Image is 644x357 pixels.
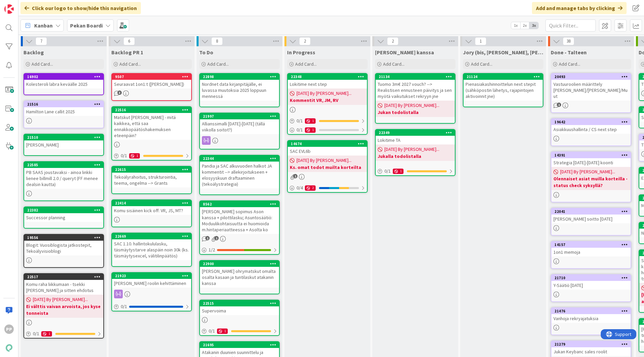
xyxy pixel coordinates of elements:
[23,161,104,201] a: 22585PB SAAS joustavaksi - ainoa linkki lienee billmill 2.0 / queryt (FF menee dealsin kautta)
[119,61,141,67] span: Add Card...
[200,113,279,134] div: 21997Allianssimalli [DATE]-[DATE] (tällä viikolla soitot?)
[112,273,191,288] div: 21923[PERSON_NAME] roolin kehittäminen
[203,301,279,306] div: 22515
[553,175,629,189] b: Olennaiset asiat muilla korteilla - status check syksyllä?
[511,22,520,29] span: 1x
[287,140,368,193] a: 14674SAC EVL6b[DATE] By [PERSON_NAME]...Ks. omat todot muilta korteilta0/42
[112,206,191,215] div: Komu sisäinen kick off: VR, JS, MT?
[376,74,455,101] div: 21134Tuomo 3m€ 2027 vouch? --> Realistisen ennusteen päivitys ja sen myötä vaikutukset rekryyn jne
[551,308,631,314] div: 21476
[112,273,191,279] div: 21923
[375,73,455,124] a: 21134Tuomo 3m€ 2027 vouch? --> Realistisen ennusteen päivitys ja sen myötä vaikutukset rekryyn jn...
[27,102,103,107] div: 21516
[464,74,543,80] div: 21124
[123,37,135,45] span: 6
[297,90,352,97] span: [DATE] By [PERSON_NAME]...
[23,73,104,95] a: 16902Kolesteroli labra keväälle 2025
[112,239,191,260] div: SAC 1.10. hallintokululasku, täsmäytystarve alaspäin noin 30k (ks. täsmäytysexcel, välitilinpäätös)
[121,152,127,159] span: 0 / 1
[384,102,439,109] span: [DATE] By [PERSON_NAME]...
[112,200,191,215] div: 22414Komu sisäinen kick off: VR, JS, MT?
[376,130,455,144] div: 22349Lokitime TA
[112,302,191,311] div: 0/1
[24,101,103,116] div: 21516Hamilton Lane callit 2025
[23,273,104,339] a: 22517Komu raha liikkumaan - tsekki [PERSON_NAME] ja sitten ehdotus[DATE] By [PERSON_NAME]...Ei vä...
[203,261,279,266] div: 22900
[551,152,631,202] a: 14391Strategia [DATE]-[DATE] koonti[DATE] By [PERSON_NAME]...Olennaiset asiat muilla korteilla - ...
[383,61,405,67] span: Add Card...
[288,184,367,192] div: 0/42
[111,49,143,56] span: Backlog PR 1
[551,274,631,302] a: 21710Y-Säätiö [DATE]
[200,162,279,188] div: Pandia ja SAC alkuvuoden halkot JA kommentit --> allekirjoitukseen + elosyyskuun draftaaminen (te...
[24,140,103,149] div: [PERSON_NAME]
[200,261,279,267] div: 22900
[23,101,104,128] a: 21516Hamilton Lane callit 2025
[203,74,279,79] div: 22898
[551,242,631,256] div: 141571on1 memoja
[214,236,219,240] span: 1
[551,74,631,101] div: 20493Vastuuroolien määrittely [PERSON_NAME]/[PERSON_NAME]/Muut
[111,272,192,311] a: 21923[PERSON_NAME] roolin kehittäminen0/1
[384,168,391,175] span: 0 / 1
[288,74,367,80] div: 22348
[551,119,631,125] div: 19642
[115,234,191,239] div: 22669
[297,117,303,124] span: 0 / 1
[557,103,561,107] span: 1
[24,162,103,189] div: 22585PB SAAS joustavaksi - ainoa linkki lienee billmill 2.0 / queryt (FF menee dealsin kautta)
[384,146,439,153] span: [DATE] By [PERSON_NAME]...
[23,49,44,56] span: Backlog
[27,208,103,213] div: 22382
[379,130,455,135] div: 22349
[203,114,279,119] div: 21997
[551,74,631,80] div: 20493
[288,74,367,88] div: 22348Lokitime next step
[112,167,191,187] div: 22615Tekoälyrahoitus, strukturointia, teema, ongelma --> Grants
[376,74,455,80] div: 21134
[387,37,398,45] span: 2
[288,117,367,125] div: 0/11
[111,166,192,194] a: 22615Tekoälyrahoitus, strukturointia, teema, ongelma --> Grants
[217,329,228,334] div: 1
[205,236,210,240] span: 1
[560,168,615,175] span: [DATE] By [PERSON_NAME]...
[375,49,434,56] span: Jukan kanssa
[375,129,455,176] a: 22349Lokitime TA[DATE] By [PERSON_NAME]...Jukalla todolistalla0/11
[376,130,455,136] div: 22349
[24,107,103,116] div: Hamilton Lane callit 2025
[554,120,631,124] div: 19642
[200,74,279,80] div: 22898
[554,309,631,313] div: 21476
[27,235,103,240] div: 19556
[200,327,279,335] div: 0/11
[112,80,191,88] div: Seuraavat 1on1:t ([PERSON_NAME])
[200,300,279,315] div: 22515Supervoima
[112,74,191,88] div: 9507Seuraavat 1on1:t ([PERSON_NAME])
[199,49,213,56] span: To Do
[112,233,191,260] div: 22669SAC 1.10. hallintokululasku, täsmäytystarve alaspäin noin 30k (ks. täsmäytysexcel, välitilin...
[24,207,103,222] div: 22382Successor planning
[200,113,279,119] div: 21997
[551,242,631,248] div: 14157
[199,200,280,255] a: 8562[PERSON_NAME] sopimus Ason kanssa + pilottilasku; Asuntosäätiö: Moduulikohtaisuutta ei huomio...
[376,80,455,101] div: Tuomo 3m€ 2027 vouch? --> Realistisen ennusteen päivitys ja sen myötä vaikutukset rekryyn jne
[551,314,631,323] div: Vanhoja rekryajatuksia
[112,113,191,140] div: Matskut [PERSON_NAME] - mitä kaikkea, että saa ennakkopäätöshakemuksen eteenpäin?
[287,73,368,135] a: 22348Lokitime next step[DATE] By [PERSON_NAME]...Kommentit VR, JM, RV0/110/11
[112,74,191,80] div: 9507
[200,342,279,348] div: 21695
[115,108,191,112] div: 22516
[551,152,631,158] div: 14391
[291,141,367,146] div: 14674
[4,343,14,353] img: avatar
[299,37,311,45] span: 2
[376,167,455,175] div: 0/11
[200,119,279,134] div: Allianssimalli [DATE]-[DATE] (tällä viikolla soitot?)
[551,248,631,256] div: 1on1 memoja
[32,61,53,67] span: Add Card...
[117,91,122,95] span: 3
[27,74,103,79] div: 16902
[24,74,103,80] div: 16902
[554,74,631,79] div: 20493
